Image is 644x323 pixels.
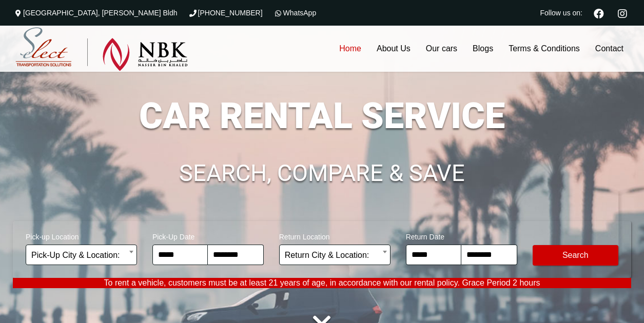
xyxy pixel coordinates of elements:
[26,226,137,245] span: Pick-up Location
[13,98,631,134] h1: CAR RENTAL SERVICE
[285,245,385,266] span: Return City & Location:
[13,278,631,288] p: To rent a vehicle, customers must be at least 21 years of age, in accordance with our rental poli...
[418,26,465,72] a: Our cars
[26,245,137,265] span: Pick-Up City & Location:
[533,245,619,266] button: Modify Search
[590,7,608,18] a: Facebook
[13,161,631,185] h1: SEARCH, COMPARE & SAVE
[188,9,263,17] a: [PHONE_NUMBER]
[501,26,588,72] a: Terms & Conditions
[465,26,501,72] a: Blogs
[279,226,391,245] span: Return Location
[613,7,631,18] a: Instagram
[331,26,369,72] a: Home
[152,226,264,245] span: Pick-Up Date
[588,26,631,72] a: Contact
[31,245,131,266] span: Pick-Up City & Location:
[273,9,317,17] a: WhatsApp
[406,226,517,245] span: Return Date
[369,26,418,72] a: About Us
[15,27,188,71] img: Select Rent a Car
[279,245,391,265] span: Return City & Location:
